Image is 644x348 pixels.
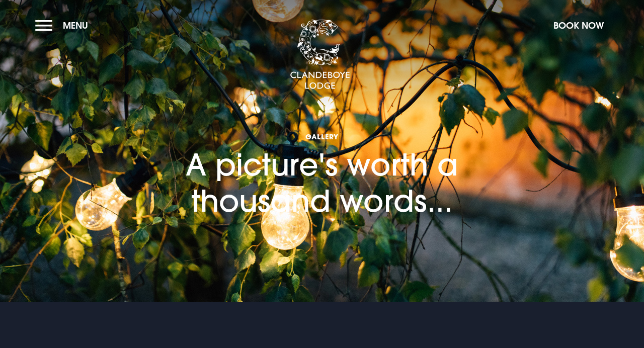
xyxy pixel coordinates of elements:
span: Gallery [121,132,523,141]
span: Menu [63,20,88,31]
button: Book Now [548,15,609,36]
img: Clandeboye Lodge [290,20,350,90]
button: Menu [35,15,93,36]
h1: A picture's worth a thousand words... [121,88,523,218]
